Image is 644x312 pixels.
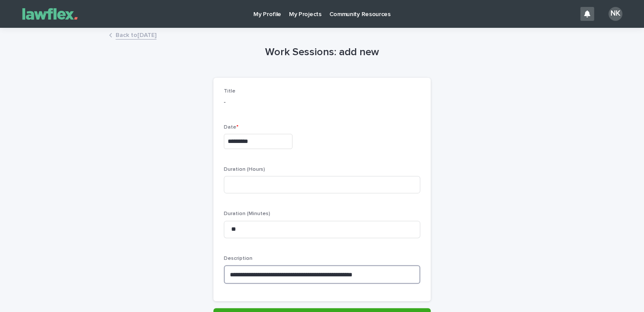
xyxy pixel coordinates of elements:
span: Date [224,125,239,130]
span: Description [224,256,252,261]
img: Gnvw4qrBSHOAfo8VMhG6 [17,5,83,23]
span: Title [224,89,236,94]
h1: Work Sessions: add new [213,46,431,59]
span: Duration (Minutes) [224,211,270,216]
p: - [224,98,420,107]
div: NK [608,7,622,21]
span: Duration (Hours) [224,167,265,172]
a: Back to[DATE] [116,30,156,40]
